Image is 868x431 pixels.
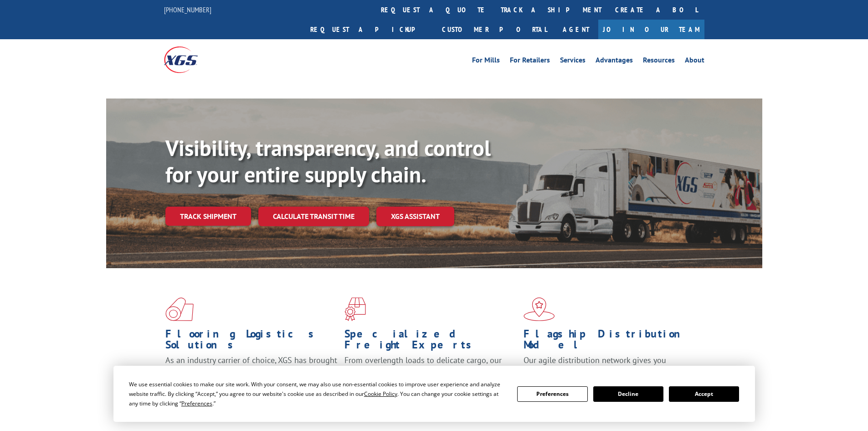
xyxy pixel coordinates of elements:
span: Our agile distribution network gives you nationwide inventory management on demand. [524,355,691,376]
div: Cookie Consent Prompt [113,366,755,422]
h1: Specialized Freight Experts [344,328,517,355]
a: Join Our Team [598,20,704,39]
a: Resources [643,57,675,67]
div: We use essential cookies to make our site work. With your consent, we may also use non-essential ... [129,379,506,408]
a: Calculate transit time [258,207,369,226]
a: Advantages [596,57,633,67]
a: For Mills [472,57,500,67]
h1: Flooring Logistics Solutions [165,328,338,355]
a: XGS ASSISTANT [376,207,454,226]
h1: Flagship Distribution Model [524,328,696,355]
button: Decline [593,386,663,402]
b: Visibility, transparency, and control for your entire supply chain. [165,134,491,188]
span: Preferences [181,400,212,407]
a: Track shipment [165,207,251,226]
img: xgs-icon-flagship-distribution-model-red [524,297,555,321]
a: Agent [554,20,598,39]
span: Cookie Policy [364,390,397,398]
img: xgs-icon-total-supply-chain-intelligence-red [165,297,194,321]
a: [PHONE_NUMBER] [164,5,211,14]
span: As an industry carrier of choice, XGS has brought innovation and dedication to flooring logistics... [165,355,337,387]
a: Customer Portal [435,20,554,39]
a: About [685,57,704,67]
button: Preferences [517,386,587,402]
img: xgs-icon-focused-on-flooring-red [344,297,366,321]
a: Services [560,57,586,67]
button: Accept [669,386,739,402]
a: Request a pickup [303,20,435,39]
p: From overlength loads to delicate cargo, our experienced staff knows the best way to move your fr... [344,355,517,395]
a: For Retailers [510,57,550,67]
